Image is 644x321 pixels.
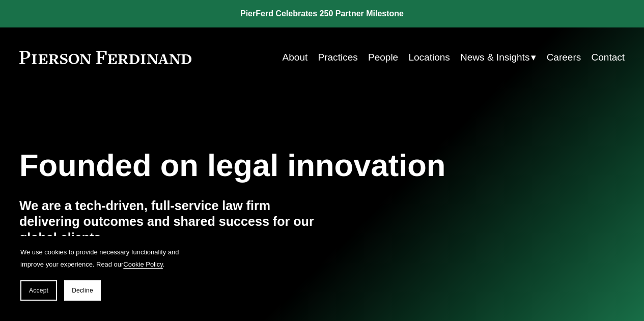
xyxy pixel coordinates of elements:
[20,280,57,301] button: Accept
[64,280,101,301] button: Decline
[460,48,536,67] a: folder dropdown
[460,49,529,66] span: News & Insights
[123,260,163,268] a: Cookie Policy
[283,48,308,67] a: About
[368,48,398,67] a: People
[19,198,322,247] h4: We are a tech-driven, full-service law firm delivering outcomes and shared success for our global...
[318,48,358,67] a: Practices
[408,48,450,67] a: Locations
[592,48,625,67] a: Contact
[72,287,93,294] span: Decline
[547,48,581,67] a: Careers
[10,236,193,311] section: Cookie banner
[19,148,524,183] h1: Founded on legal innovation
[20,246,183,270] p: We use cookies to provide necessary functionality and improve your experience. Read our .
[29,287,48,294] span: Accept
